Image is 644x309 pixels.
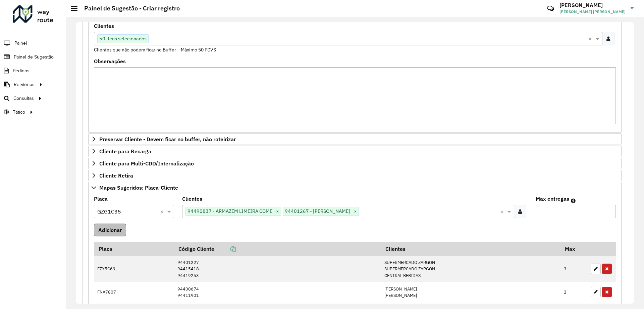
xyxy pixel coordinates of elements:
td: SUPERMERCADO ZARGON SUPERMERCADO ZARGON CENTRAL BEBIDAS [381,256,560,282]
span: Mapas Sugeridos: Placa-Cliente [99,185,178,190]
label: Placa [94,195,108,203]
th: Clientes [381,242,560,256]
label: Clientes [182,195,202,203]
span: Pedidos [13,67,30,74]
td: FZY5C69 [94,256,174,282]
td: 94400674 94411901 [174,282,381,302]
span: × [352,207,359,216]
span: Cliente para Recarga [99,149,151,154]
span: Painel de Sugestão [14,53,54,61]
button: Adicionar [94,224,126,236]
a: Preservar Cliente - Devem ficar no buffer, não roteirizar [88,133,622,145]
a: Cliente Retira [88,170,622,181]
div: Priorizar Cliente - Não podem ficar no buffer [88,21,622,133]
td: [PERSON_NAME] [PERSON_NAME] [381,282,560,302]
th: Código Cliente [174,242,381,256]
h2: Painel de Sugestão - Criar registro [77,5,180,12]
em: Máximo de clientes que serão colocados na mesma rota com os clientes informados [571,198,576,203]
th: Max [560,242,587,256]
td: FNA7807 [94,282,174,302]
label: Clientes [94,22,114,30]
span: Tático [13,109,25,116]
a: Cliente para Multi-CDD/Internalização [88,158,622,169]
span: 50 itens selecionados [98,35,148,43]
span: Clear all [160,207,166,216]
a: Contato Rápido [543,1,558,16]
td: 94401227 94415418 94419253 [174,256,381,282]
span: Preservar Cliente - Devem ficar no buffer, não roteirizar [99,137,236,142]
a: Cliente para Recarga [88,146,622,157]
label: Observações [94,57,126,65]
span: Consultas [13,95,34,102]
span: × [274,207,281,216]
th: Placa [94,242,174,256]
span: [PERSON_NAME] [PERSON_NAME] [559,9,626,15]
label: Max entregas [536,195,569,203]
h3: [PERSON_NAME] [559,2,626,8]
span: Painel [14,40,27,47]
a: Mapas Sugeridos: Placa-Cliente [88,182,622,193]
a: Copiar [214,245,236,252]
span: Relatórios [14,81,35,88]
span: 94401267 - [PERSON_NAME] [283,207,352,215]
span: Clear all [500,207,506,216]
small: Clientes que não podem ficar no Buffer – Máximo 50 PDVS [94,47,216,53]
span: Cliente Retira [99,173,133,178]
span: Clear all [588,35,594,43]
span: 94490837 - ARMAZEM LIMEIRA COME [186,207,274,215]
td: 3 [560,256,587,282]
td: 2 [560,282,587,302]
span: Cliente para Multi-CDD/Internalização [99,161,194,166]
